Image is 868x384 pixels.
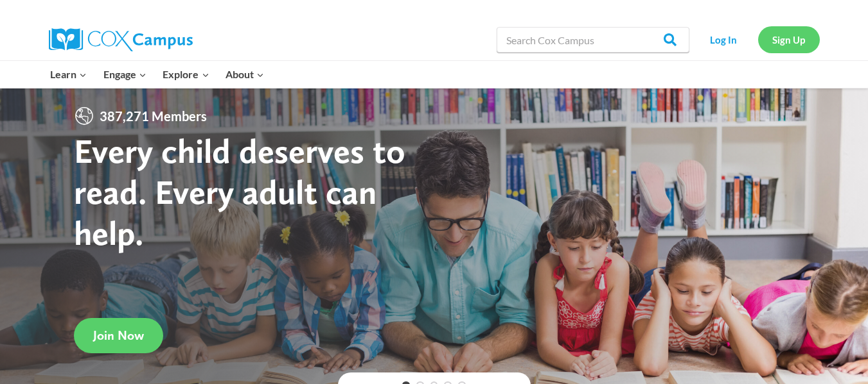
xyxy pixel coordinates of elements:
[696,26,820,53] nav: Secondary Navigation
[49,28,193,51] img: Cox Campus
[217,61,272,88] button: Child menu of About
[155,61,218,88] button: Child menu of Explore
[758,26,820,53] a: Sign Up
[696,26,752,53] a: Log In
[74,318,163,353] a: Join Now
[95,61,155,88] button: Child menu of Engage
[42,61,96,88] button: Child menu of Learn
[497,27,689,53] input: Search Cox Campus
[93,328,144,343] span: Join Now
[74,130,405,253] strong: Every child deserves to read. Every adult can help.
[94,106,212,126] span: 387,271 Members
[42,61,272,88] nav: Primary Navigation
